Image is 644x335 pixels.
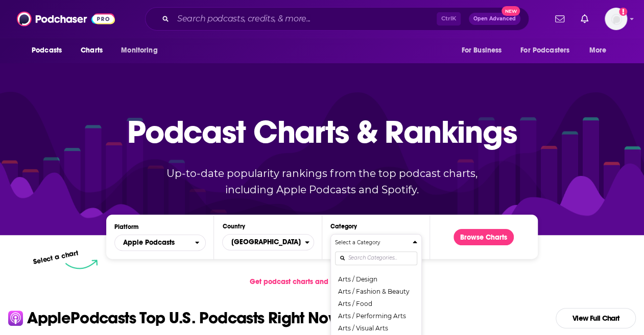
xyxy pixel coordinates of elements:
[33,248,80,266] p: Select a chart
[123,239,175,246] span: Apple Podcasts
[81,43,103,58] span: Charts
[502,6,520,16] span: New
[619,8,627,16] svg: Add a profile image
[469,13,520,25] button: Open AdvancedNew
[454,41,514,60] button: open menu
[589,43,607,58] span: More
[335,273,417,285] button: Arts / Design
[335,285,417,297] button: Arts / Fashion & Beauty
[250,277,384,286] span: Get podcast charts and rankings via API
[223,234,304,251] span: [GEOGRAPHIC_DATA]
[242,269,402,294] a: Get podcast charts and rankings via API
[577,10,592,28] a: Show notifications dropdown
[8,311,23,325] img: apple Icon
[335,251,417,265] input: Search Categories...
[25,41,75,60] button: open menu
[114,41,171,60] button: open menu
[127,98,517,165] p: Podcast Charts & Rankings
[461,43,502,58] span: For Business
[32,43,62,58] span: Podcasts
[74,41,109,60] a: Charts
[147,165,498,198] p: Up-to-date popularity rankings from the top podcast charts, including Apple Podcasts and Spotify.
[605,8,627,30] span: Logged in as Naomiumusic
[114,235,206,251] button: open menu
[114,235,206,251] h2: Platforms
[121,43,157,58] span: Monitoring
[17,9,115,29] img: Podchaser - Follow, Share and Rate Podcasts
[605,8,627,30] img: User Profile
[514,41,584,60] button: open menu
[335,322,417,334] button: Arts / Visual Arts
[335,240,409,245] h4: Select a Category
[222,234,314,250] button: Countries
[145,7,529,31] div: Search podcasts, credits, & more...
[335,310,417,322] button: Arts / Performing Arts
[556,308,636,328] a: View Full Chart
[454,229,514,245] button: Browse Charts
[520,43,569,58] span: For Podcasters
[437,12,461,25] span: Ctrl K
[27,310,340,326] p: Apple Podcasts Top U.S. Podcasts Right Now
[65,260,98,269] img: select arrow
[473,16,516,21] span: Open Advanced
[173,11,437,27] input: Search podcasts, credits, & more...
[551,10,568,28] a: Show notifications dropdown
[605,8,627,30] button: Show profile menu
[335,297,417,310] button: Arts / Food
[582,41,619,60] button: open menu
